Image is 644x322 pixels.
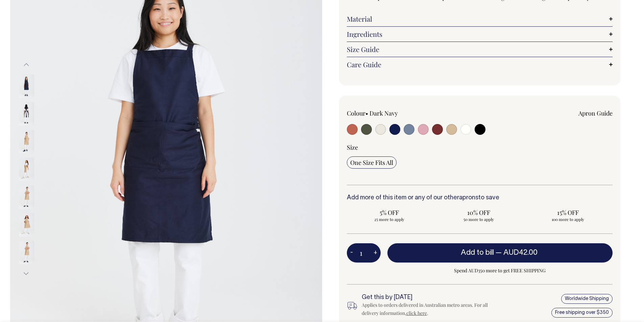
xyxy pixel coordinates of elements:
[369,109,398,117] label: Dark Navy
[525,206,611,224] input: 15% OFF 100 more to apply
[21,57,31,72] button: Previous
[350,217,429,222] span: 25 more to apply
[21,266,31,281] button: Next
[459,195,478,201] a: aprons
[347,206,432,224] input: 5% OFF 25 more to apply
[439,208,518,217] span: 10% OFF
[362,301,492,317] div: Applies to orders delivered in Australian metro areas. For all delivery information, .
[529,217,607,222] span: 100 more to apply
[347,30,613,38] a: Ingredients
[19,185,34,209] img: khaki
[347,109,453,117] div: Colour
[578,109,613,117] a: Apron Guide
[347,60,613,69] a: Care Guide
[19,130,34,153] img: khaki
[436,206,521,224] input: 10% OFF 50 more to apply
[347,195,613,201] h6: Add more of this item or any of our other to save
[347,15,613,23] a: Material
[19,102,34,126] img: dark-navy
[347,143,613,151] div: Size
[496,249,539,256] span: —
[19,157,34,181] img: khaki
[347,45,613,53] a: Size Guide
[461,249,494,256] span: Add to bill
[347,156,397,169] input: One Size Fits All
[362,294,492,301] h6: Get this by [DATE]
[365,109,368,117] span: •
[529,208,607,217] span: 15% OFF
[406,310,427,316] a: click here
[439,217,518,222] span: 50 more to apply
[19,241,34,264] img: khaki
[19,213,34,237] img: khaki
[350,208,429,217] span: 5% OFF
[387,243,613,262] button: Add to bill —AUD42.00
[347,246,356,260] button: -
[19,74,34,98] img: dark-navy
[503,249,538,256] span: AUD42.00
[350,158,393,167] span: One Size Fits All
[370,246,381,260] button: +
[387,267,613,275] span: Spend AUD350 more to get FREE SHIPPING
